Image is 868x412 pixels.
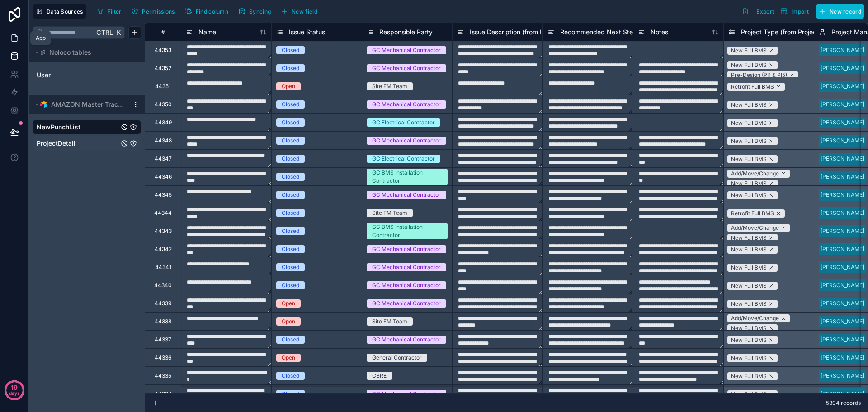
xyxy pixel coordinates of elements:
[282,82,295,90] div: Open
[235,5,278,18] a: Syncing
[372,169,442,185] div: GC BMS Installation Contractor
[155,155,172,162] div: 44347
[816,4,864,19] button: New record
[155,264,171,271] div: 44341
[282,100,299,109] div: Closed
[33,4,86,19] button: Data Sources
[372,137,441,145] div: GC Mechanical Contractor
[372,118,435,127] div: GC Electrical Contractor
[651,28,668,37] span: Notes
[37,139,119,148] a: ProjectDetail
[37,71,51,80] span: User
[372,245,441,253] div: GC Mechanical Contractor
[739,4,777,19] button: Export
[128,5,178,18] button: Permissions
[777,4,812,19] button: Import
[155,137,172,144] div: 44348
[372,46,441,54] div: GC Mechanical Contractor
[47,8,83,15] span: Data Sources
[155,354,171,361] div: 44336
[155,246,172,253] div: 44342
[33,68,141,82] div: User
[282,390,299,398] div: Closed
[33,46,136,59] button: Noloco tables
[372,191,441,199] div: GC Mechanical Contractor
[372,281,441,289] div: GC Mechanical Contractor
[372,390,441,398] div: GC Mechanical Contractor
[372,155,435,163] div: GC Electrical Contractor
[155,47,171,54] div: 44353
[155,173,172,180] div: 44346
[379,28,433,37] span: Responsible Party
[40,101,47,108] img: Airtable Logo
[155,390,172,398] div: 44334
[37,71,110,80] a: User
[791,8,809,15] span: Import
[108,8,122,15] span: Filter
[198,28,216,37] span: Name
[282,46,299,54] div: Closed
[282,137,299,145] div: Closed
[95,27,114,38] span: Ctrl
[249,8,271,15] span: Syncing
[282,173,299,181] div: Closed
[560,28,697,37] span: Recommended Next Steps (from Issue Types)
[155,101,172,108] div: 44350
[372,263,441,271] div: GC Mechanical Contractor
[33,120,141,134] div: NewPunchList
[115,29,122,36] span: K
[372,317,407,326] div: Site FM Team
[155,83,171,90] div: 44351
[282,64,299,72] div: Closed
[282,245,299,253] div: Closed
[372,354,422,362] div: General Contractor
[278,5,321,18] button: New field
[282,317,295,326] div: Open
[182,5,231,18] button: Find column
[282,299,295,308] div: Open
[155,300,171,307] div: 44339
[292,8,317,15] span: New field
[282,227,299,235] div: Closed
[741,28,838,37] span: Project Type (from ProjectDetail)
[282,191,299,199] div: Closed
[282,281,299,289] div: Closed
[155,336,171,343] div: 44337
[372,100,441,109] div: GC Mechanical Contractor
[94,5,125,18] button: Filter
[282,263,299,271] div: Closed
[812,4,864,19] a: New record
[33,98,128,111] button: Airtable LogoAMAZON Master Tracker
[372,372,387,380] div: CBRE
[372,336,441,344] div: GC Mechanical Contractor
[37,139,75,148] span: ProjectDetail
[826,399,861,407] span: 5304 records
[155,372,171,379] div: 44335
[289,28,325,37] span: Issue Status
[282,372,299,380] div: Closed
[282,118,299,127] div: Closed
[155,191,172,199] div: 44345
[282,336,299,344] div: Closed
[37,123,119,132] a: NewPunchList
[155,227,172,235] div: 44343
[282,209,299,217] div: Closed
[372,299,441,308] div: GC Mechanical Contractor
[128,5,181,18] a: Permissions
[282,354,295,362] div: Open
[196,8,228,15] span: Find column
[282,155,299,163] div: Closed
[154,209,172,217] div: 44344
[372,223,442,239] div: GC BMS Installation Contractor
[33,136,141,151] div: ProjectDetail
[9,387,20,399] p: days
[51,100,124,109] span: AMAZON Master Tracker
[470,28,577,37] span: Issue Description (from Issue Types)
[235,5,274,18] button: Syncing
[155,318,171,325] div: 44338
[49,48,91,57] span: Noloco tables
[372,64,441,72] div: GC Mechanical Contractor
[142,8,175,15] span: Permissions
[372,82,407,90] div: Site FM Team
[155,119,172,126] div: 44349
